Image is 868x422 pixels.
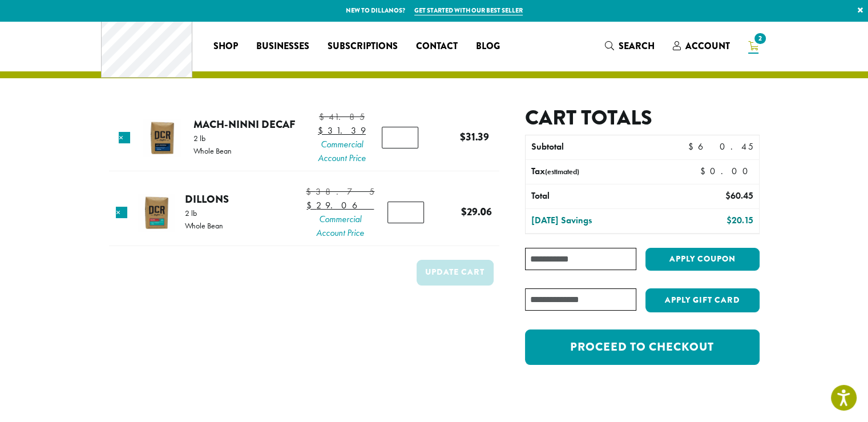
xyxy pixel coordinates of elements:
span: $ [319,111,329,123]
span: $ [688,140,697,152]
span: Businesses [256,39,309,54]
span: $ [460,129,466,144]
bdi: 31.39 [460,129,489,144]
p: 2 lb [193,134,232,142]
p: Whole Bean [185,222,223,230]
a: Shop [204,37,247,55]
span: $ [726,214,731,226]
span: Commercial Account Price [306,212,374,240]
a: Remove this item [119,132,130,143]
th: Subtotal [526,135,665,159]
p: 2 lb [185,209,223,217]
button: Apply coupon [645,248,760,271]
a: Proceed to checkout [525,329,759,365]
bdi: 29.06 [461,204,492,219]
span: Account [685,39,730,53]
bdi: 29.06 [306,199,374,211]
a: Get started with our best seller [414,6,523,15]
h2: Cart totals [525,106,759,130]
input: Product quantity [382,127,418,148]
a: Mach-Ninni Decaf [193,116,295,132]
bdi: 38.75 [306,186,374,198]
span: Contact [416,39,458,54]
span: $ [306,199,316,211]
span: Search [619,39,655,53]
span: Commercial Account Price [318,138,366,165]
span: $ [725,190,730,202]
th: Tax [526,160,691,184]
input: Product quantity [387,202,424,223]
a: Search [596,37,664,55]
span: Blog [476,39,500,54]
span: $ [700,165,710,177]
th: [DATE] Savings [526,209,665,233]
span: Shop [213,39,238,54]
bdi: 31.39 [318,124,366,136]
bdi: 60.45 [725,190,753,202]
span: $ [318,124,328,136]
span: 2 [752,31,768,46]
p: Whole Bean [193,147,232,155]
img: Mach-Ninni Decaf [143,119,180,156]
th: Total [526,184,665,208]
bdi: 20.15 [726,214,753,226]
span: $ [461,204,467,219]
bdi: 0.00 [700,165,753,177]
button: Apply Gift Card [645,288,760,312]
a: Remove this item [116,207,127,218]
a: Dillons [185,191,229,207]
bdi: 60.45 [688,140,753,152]
small: (estimated) [545,167,579,176]
img: Dillons [138,194,175,231]
span: Subscriptions [328,39,398,54]
span: $ [306,186,316,198]
bdi: 41.85 [319,111,365,123]
button: Update cart [417,260,494,286]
